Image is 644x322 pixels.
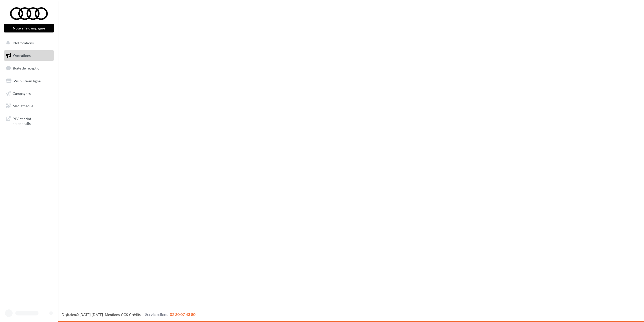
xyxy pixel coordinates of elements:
a: Digitaleo [62,312,76,317]
button: Nouvelle campagne [4,24,54,32]
span: Campagnes [13,91,31,95]
a: Opérations [3,50,55,61]
a: Crédits [129,312,141,317]
button: Notifications [3,38,53,48]
span: Service client [145,312,168,317]
span: Boîte de réception [13,66,42,70]
a: Mentions [105,312,120,317]
span: Médiathèque [13,104,33,108]
span: Notifications [13,41,34,45]
a: CGS [121,312,128,317]
a: Campagnes [3,88,55,99]
span: Opérations [13,53,31,58]
span: 02 30 07 43 80 [170,312,195,317]
span: © [DATE]-[DATE] - - - [62,312,195,317]
span: PLV et print personnalisable [13,115,52,126]
a: PLV et print personnalisable [3,113,55,128]
a: Médiathèque [3,101,55,111]
a: Boîte de réception [3,63,55,74]
a: Visibilité en ligne [3,76,55,86]
span: Visibilité en ligne [14,79,41,83]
